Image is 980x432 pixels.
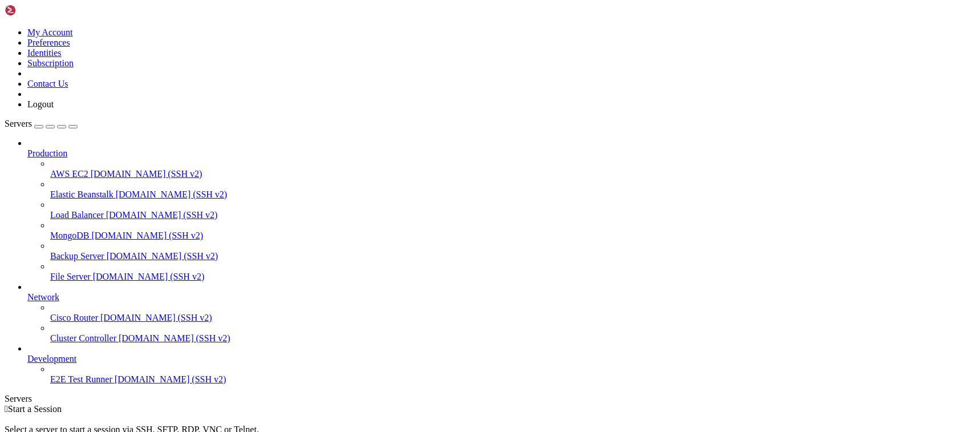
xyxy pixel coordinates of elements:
[119,333,230,343] span: [DOMAIN_NAME] (SSH v2)
[27,48,62,58] a: Identities
[50,313,975,323] a: Cisco Router [DOMAIN_NAME] (SSH v2)
[27,38,70,47] a: Preferences
[27,79,68,88] a: Contact Us
[50,189,975,200] a: Elastic Beanstalk [DOMAIN_NAME] (SSH v2)
[50,210,104,220] span: Load Balancer
[27,138,975,282] li: Production
[27,58,74,68] a: Subscription
[93,272,205,281] span: [DOMAIN_NAME] (SSH v2)
[50,333,116,343] span: Cluster Controller
[50,364,975,385] li: E2E Test Runner [DOMAIN_NAME] (SSH v2)
[27,292,59,302] span: Network
[5,394,975,404] div: Servers
[50,169,88,179] span: AWS EC2
[116,189,228,199] span: [DOMAIN_NAME] (SSH v2)
[50,261,975,282] li: File Server [DOMAIN_NAME] (SSH v2)
[27,148,67,158] span: Production
[50,313,98,322] span: Cisco Router
[50,231,89,240] span: MongoDB
[27,354,975,364] a: Development
[5,404,8,414] span: 
[91,169,203,179] span: [DOMAIN_NAME] (SSH v2)
[27,27,73,37] a: My Account
[50,159,975,179] li: AWS EC2 [DOMAIN_NAME] (SSH v2)
[107,251,218,261] span: [DOMAIN_NAME] (SSH v2)
[50,220,975,241] li: MongoDB [DOMAIN_NAME] (SSH v2)
[27,344,975,385] li: Development
[50,231,975,241] a: MongoDB [DOMAIN_NAME] (SSH v2)
[5,5,70,16] img: Shellngn
[50,333,975,344] a: Cluster Controller [DOMAIN_NAME] (SSH v2)
[5,119,78,128] a: Servers
[100,313,212,322] span: [DOMAIN_NAME] (SSH v2)
[27,148,975,159] a: Production
[91,231,203,240] span: [DOMAIN_NAME] (SSH v2)
[50,272,975,282] a: File Server [DOMAIN_NAME] (SSH v2)
[27,354,76,364] span: Development
[50,323,975,344] li: Cluster Controller [DOMAIN_NAME] (SSH v2)
[8,404,62,414] span: Start a Session
[5,119,32,128] span: Servers
[50,179,975,200] li: Elastic Beanstalk [DOMAIN_NAME] (SSH v2)
[50,210,975,220] a: Load Balancer [DOMAIN_NAME] (SSH v2)
[50,241,975,261] li: Backup Server [DOMAIN_NAME] (SSH v2)
[27,292,975,302] a: Network
[50,302,975,323] li: Cisco Router [DOMAIN_NAME] (SSH v2)
[27,282,975,344] li: Network
[106,210,218,220] span: [DOMAIN_NAME] (SSH v2)
[50,374,112,384] span: E2E Test Runner
[50,189,114,199] span: Elastic Beanstalk
[27,99,54,109] a: Logout
[50,251,104,261] span: Backup Server
[50,251,975,261] a: Backup Server [DOMAIN_NAME] (SSH v2)
[50,200,975,220] li: Load Balancer [DOMAIN_NAME] (SSH v2)
[50,374,975,385] a: E2E Test Runner [DOMAIN_NAME] (SSH v2)
[50,169,975,179] a: AWS EC2 [DOMAIN_NAME] (SSH v2)
[115,374,226,384] span: [DOMAIN_NAME] (SSH v2)
[50,272,91,281] span: File Server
